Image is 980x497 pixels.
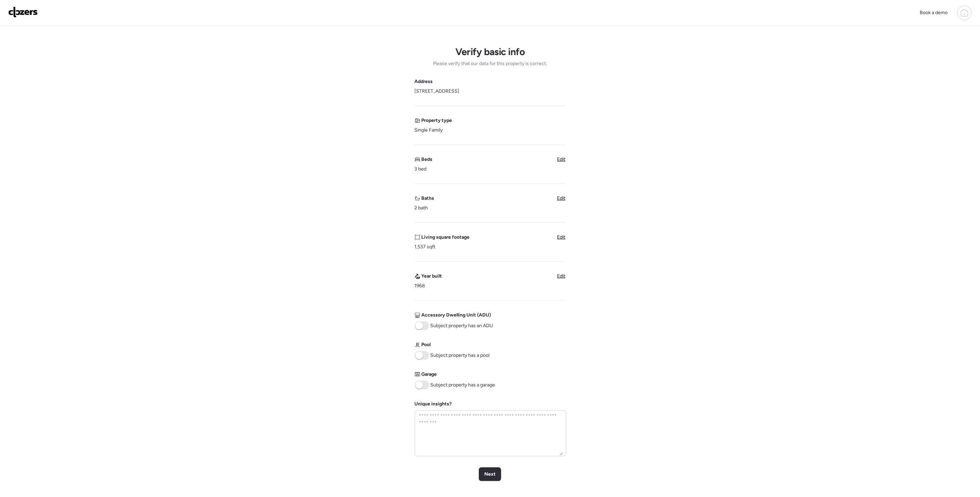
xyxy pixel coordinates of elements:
span: Edit [557,234,566,240]
span: Subject property has an ADU [431,322,493,329]
span: Accessory Dwelling Unit (ADU) [422,312,491,319]
span: Address [415,78,433,85]
span: 2 bath [415,205,428,211]
span: 1,537 sqft [415,244,436,250]
h1: Verify basic info [455,46,525,58]
label: Unique insights? [415,401,452,407]
span: Please verify that our data for this property is correct. [433,60,547,67]
span: Pool [422,341,431,348]
span: Subject property has a pool [431,352,490,359]
span: Subject property has a garage [431,382,495,389]
span: Property type [422,117,452,124]
span: Edit [557,195,566,201]
span: Edit [557,156,566,162]
span: Book a demo [920,10,948,15]
span: [STREET_ADDRESS] [415,88,460,95]
span: Year built [422,273,442,280]
span: Garage [422,371,437,378]
span: Edit [557,273,566,279]
span: Living square footage [422,234,470,241]
span: 3 bed [415,166,427,173]
span: Single Family [415,127,443,134]
span: Beds [422,156,433,163]
span: Baths [422,195,434,202]
span: 1968 [415,282,425,289]
span: Next [484,471,496,478]
img: Logo [8,7,38,18]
